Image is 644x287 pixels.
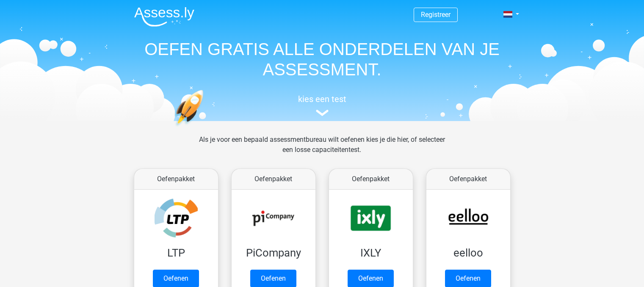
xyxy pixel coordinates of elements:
h5: kies een test [127,94,517,104]
a: Registreer [421,11,451,19]
img: oefenen [174,90,236,166]
div: Als je voor een bepaald assessmentbureau wilt oefenen kies je die hier, of selecteer een losse ca... [192,135,452,165]
img: assessment [316,110,329,116]
img: Assessly [134,7,194,27]
h1: OEFEN GRATIS ALLE ONDERDELEN VAN JE ASSESSMENT. [127,39,517,80]
a: kies een test [127,94,517,116]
